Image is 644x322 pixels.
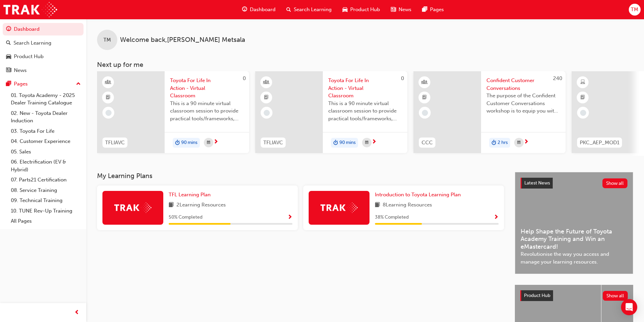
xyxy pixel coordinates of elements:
span: calendar-icon [517,139,521,147]
span: next-icon [524,139,529,145]
img: Trak [114,202,151,213]
button: TM [629,4,641,16]
a: guage-iconDashboard [237,3,281,17]
span: booktick-icon [422,93,427,102]
span: news-icon [6,68,11,74]
img: Trak [3,2,57,17]
span: car-icon [6,54,11,60]
span: TFLIAVC [105,139,125,147]
span: pages-icon [422,5,427,14]
button: Pages [3,78,84,90]
a: 0TFLIAVCToyota For Life In Action - Virtual ClassroomThis is a 90 minute virtual classroom sessio... [97,71,249,153]
span: 90 mins [339,139,356,147]
span: Dashboard [250,6,276,14]
span: booktick-icon [106,93,111,102]
a: News [3,64,84,77]
span: 240 [553,75,562,81]
span: learningRecordVerb_NONE-icon [580,110,586,116]
h3: Next up for me [86,61,644,69]
a: 10. TUNE Rev-Up Training [8,206,84,216]
span: Show Progress [494,215,499,221]
span: booktick-icon [264,93,269,102]
a: Latest NewsShow all [521,178,627,189]
span: learningResourceType_ELEARNING-icon [580,78,585,87]
span: PKC_AEP_MOD1 [580,139,619,147]
span: TFL Learning Plan [169,192,211,198]
span: 2 hrs [498,139,508,147]
a: pages-iconPages [417,3,449,17]
span: car-icon [342,5,348,14]
span: 90 mins [181,139,197,147]
img: Trak [320,202,358,213]
span: Help Shape the Future of Toyota Academy Training and Win an eMastercard! [521,228,627,251]
span: 38 % Completed [375,214,409,221]
span: prev-icon [74,308,79,317]
span: Product Hub [524,293,550,298]
span: up-icon [76,80,81,89]
span: 0 [401,75,404,81]
span: learningResourceType_INSTRUCTOR_LED-icon [422,78,427,87]
span: learningRecordVerb_NONE-icon [422,110,428,116]
span: duration-icon [175,139,180,147]
a: 09. Technical Training [8,195,84,206]
h3: My Learning Plans [97,172,504,180]
span: 8 Learning Resources [383,201,432,209]
a: Search Learning [3,37,84,49]
a: TFL Learning Plan [169,191,213,199]
span: news-icon [391,5,396,14]
span: CCC [422,139,433,147]
button: Show Progress [287,213,292,222]
a: 02. New - Toyota Dealer Induction [8,108,84,126]
a: Product HubShow all [520,290,628,301]
span: TM [103,36,111,44]
button: Show all [602,178,628,188]
span: 0 [243,75,246,81]
span: Product Hub [350,6,380,14]
div: Open Intercom Messenger [621,299,637,315]
div: Search Learning [14,39,51,47]
a: news-iconNews [385,3,417,17]
span: This is a 90 minute virtual classroom session to provide practical tools/frameworks, behaviours a... [170,100,244,123]
span: duration-icon [492,139,496,147]
span: next-icon [213,139,218,145]
span: pages-icon [6,81,11,87]
span: search-icon [286,5,291,14]
a: Dashboard [3,23,84,35]
span: Show Progress [287,215,292,221]
a: 0TFLIAVCToyota For Life In Action - Virtual ClassroomThis is a 90 minute virtual classroom sessio... [255,71,407,153]
span: Pages [430,6,444,14]
a: 08. Service Training [8,185,84,196]
span: learningRecordVerb_NONE-icon [264,110,270,116]
span: Welcome back , [PERSON_NAME] Metsala [120,36,245,44]
button: Show all [603,291,628,301]
span: 50 % Completed [169,214,202,221]
div: Pages [14,80,28,88]
button: DashboardSearch LearningProduct HubNews [3,22,84,78]
a: car-iconProduct Hub [337,3,385,17]
div: News [14,67,27,74]
a: 06. Electrification (EV & Hybrid) [8,157,84,175]
span: next-icon [372,139,377,145]
span: calendar-icon [207,139,210,147]
span: learningResourceType_INSTRUCTOR_LED-icon [106,78,111,87]
span: calendar-icon [365,139,368,147]
a: 240CCCConfident Customer ConversationsThe purpose of the Confident Customer Conversations worksho... [413,71,566,153]
a: 03. Toyota For Life [8,126,84,137]
span: guage-icon [242,5,247,14]
a: 07. Parts21 Certification [8,175,84,185]
span: guage-icon [6,26,11,32]
a: 05. Sales [8,147,84,157]
span: duration-icon [333,139,338,147]
span: Revolutionise the way you access and manage your learning resources. [521,250,627,266]
a: 04. Customer Experience [8,136,84,147]
a: search-iconSearch Learning [281,3,337,17]
span: Confident Customer Conversations [486,77,560,92]
span: Introduction to Toyota Learning Plan [375,192,461,198]
a: All Pages [8,216,84,226]
div: Product Hub [14,53,44,60]
span: Latest News [524,180,550,186]
span: 2 Learning Resources [176,201,226,209]
a: 01. Toyota Academy - 2025 Dealer Training Catalogue [8,90,84,108]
